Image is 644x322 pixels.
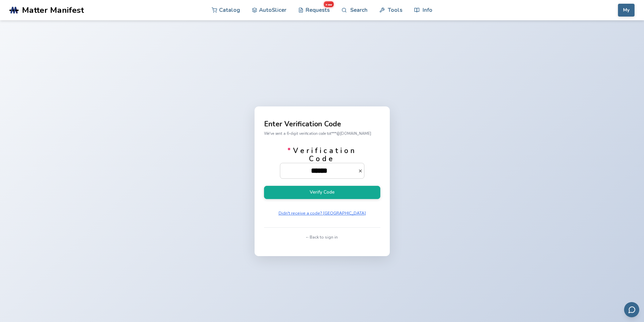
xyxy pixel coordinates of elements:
[324,1,334,7] span: new
[264,121,380,128] p: Enter Verification Code
[618,4,635,17] button: My
[304,232,340,242] button: ← Back to sign in
[624,302,639,317] button: Send feedback via email
[276,208,368,218] button: Didn't receive a code? [GEOGRAPHIC_DATA]
[22,5,84,15] span: Matter Manifest
[358,169,364,173] button: *Verification Code
[264,130,380,137] p: We've sent a 6-digit verification code to t***@[DOMAIN_NAME]
[264,186,380,199] button: Verify Code
[280,147,364,178] label: Verification Code
[280,163,358,178] input: *Verification Code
